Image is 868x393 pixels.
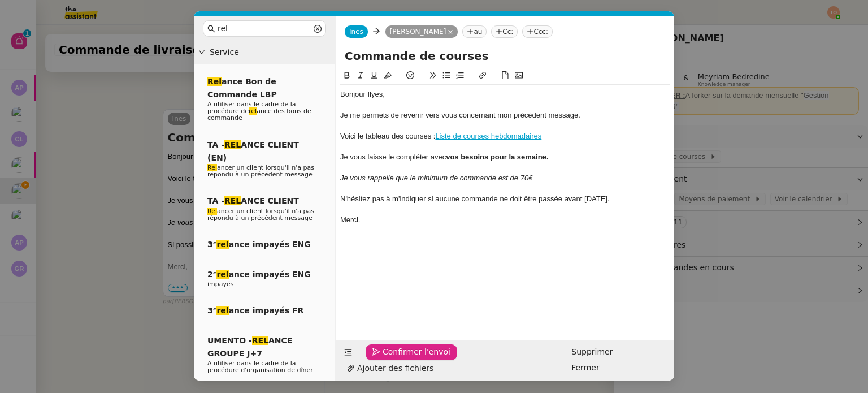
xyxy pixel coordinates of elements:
em: Rel [207,164,217,171]
em: Rel [207,208,217,215]
button: Supprimer [565,344,619,360]
a: Liste de courses hebdomadaires [435,132,541,140]
nz-tag: Ccc: [522,25,553,38]
em: Je vous rappelle que le minimum de commande est de 70€ [340,174,532,182]
span: A utiliser dans le cadre de la procédure de ance des bons de commande [207,101,311,122]
div: Bonjour ﻿Ilyes﻿, [340,89,670,100]
nz-tag: au [462,25,487,38]
em: rel [249,107,257,115]
span: Service [210,46,331,59]
em: Rel [207,77,222,86]
span: Confirmer l'envoi [383,346,450,359]
span: Ines [349,28,363,36]
em: REL [224,196,241,205]
span: impayés [207,280,234,288]
em: REL [252,336,268,345]
span: 3ᵉ ance impayés FR [207,306,303,315]
div: N'hésitez pas à m'indiquer si aucune commande ne doit être passée avant [DATE]. [340,194,670,204]
button: Ajouter des fichiers [340,360,440,376]
span: Supprimer [571,346,613,359]
span: TA - ANCE CLIENT (EN) [207,140,299,162]
span: ance Bon de Commande LBP [207,77,277,99]
strong: vos besoins pour la semaine. [446,153,548,161]
em: rel [216,240,228,249]
div: Merci. [340,215,670,225]
span: Ajouter des fichiers [357,362,433,375]
em: REL [224,140,241,149]
em: rel [216,306,228,315]
span: A utiliser dans le cadre de la procédure d'organisation de dîner [207,360,313,374]
button: Confirmer l'envoi [366,344,457,360]
input: Subject [345,47,665,64]
span: ancer un client lorsqu'il n'a pas répondu à un précédent message [207,164,314,178]
button: Fermer [565,360,606,376]
div: Je me permets de revenir vers vous concernant mon précédent message. [340,110,670,120]
input: Templates [218,22,311,35]
div: Service [194,41,335,63]
span: TA - ANCE CLIENT [207,196,299,205]
span: ancer un client lorsqu'il n'a pas répondu à un précédent message [207,208,314,222]
div: Je vous laisse le compléter avec [340,152,670,162]
nz-tag: Cc: [491,25,518,38]
div: Voici le tableau des courses : [340,131,670,141]
span: 3ᵉ ance impayés ENG [207,240,311,249]
em: rel [216,270,228,279]
span: UMENTO - ANCE GROUPE J+7 [207,336,292,358]
span: Fermer [571,361,599,374]
nz-tag: [PERSON_NAME] [385,25,458,38]
span: 2ᵉ ance impayés ENG [207,270,311,279]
